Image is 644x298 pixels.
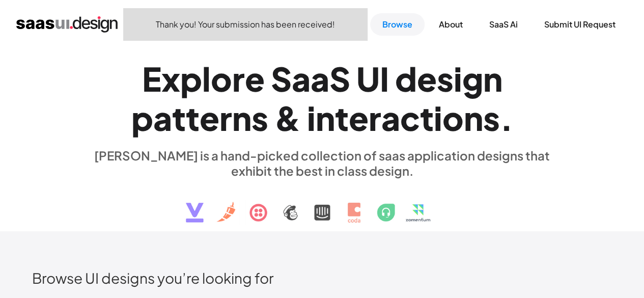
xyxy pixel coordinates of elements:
div: Email Form success [123,8,368,41]
div: r [219,98,232,138]
div: s [483,98,500,138]
div: r [232,59,245,98]
div: t [335,98,349,138]
a: Submit UI Request [532,13,628,36]
div: e [245,59,265,98]
div: a [381,98,400,138]
div: a [311,59,329,98]
div: p [180,59,202,98]
a: SaaS Ai [477,13,530,36]
div: o [211,59,232,98]
div: n [483,59,502,98]
h1: Explore SaaS UI design patterns & interactions. [88,59,556,138]
div: E [142,59,161,98]
div: s [437,59,454,98]
div: & [274,98,301,138]
div: S [329,59,350,98]
div: [PERSON_NAME] is a hand-picked collection of saas application designs that exhibit the best in cl... [88,148,556,178]
div: i [307,98,316,138]
div: n [232,98,251,138]
div: e [417,59,437,98]
div: t [186,98,200,138]
div: r [369,98,381,138]
h2: Browse UI designs you’re looking for [32,269,612,287]
div: S [271,59,292,98]
div: U [356,59,380,98]
div: Thank you! Your submission has been received! [133,18,357,31]
div: i [434,98,442,138]
div: g [462,59,483,98]
div: n [464,98,483,138]
a: About [427,13,475,36]
div: p [131,98,153,138]
div: i [454,59,462,98]
div: o [442,98,464,138]
div: t [172,98,186,138]
div: e [349,98,369,138]
div: x [161,59,180,98]
div: n [316,98,335,138]
div: l [202,59,211,98]
div: a [292,59,311,98]
div: t [420,98,434,138]
div: c [400,98,420,138]
div: a [153,98,172,138]
a: Browse [370,13,425,36]
div: s [251,98,268,138]
a: home [16,16,118,33]
div: e [200,98,219,138]
div: d [395,59,417,98]
img: text, icon, saas logo [168,178,477,231]
div: . [500,98,513,138]
div: I [380,59,389,98]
